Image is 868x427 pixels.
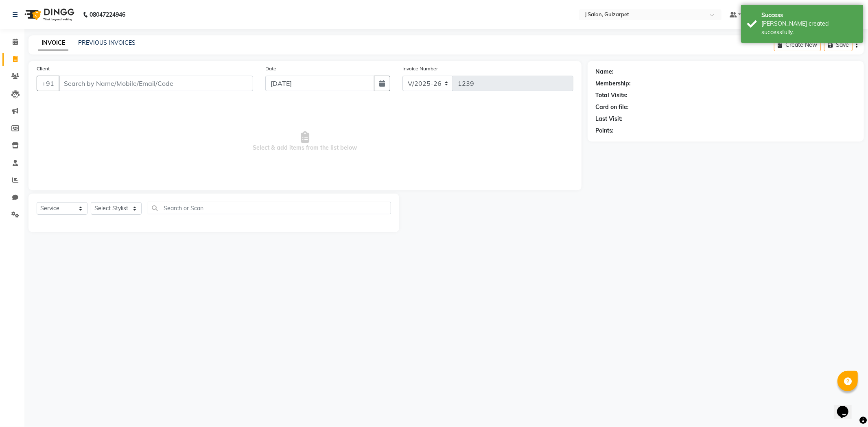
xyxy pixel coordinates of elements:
button: Create New [774,39,821,51]
div: Bill created successfully. [761,20,857,37]
label: Client [37,65,50,72]
img: logo [21,3,77,26]
button: Save [824,39,853,51]
div: Points: [596,126,614,135]
a: INVOICE [38,36,68,50]
div: Name: [596,68,614,76]
input: Search by Name/Mobile/Email/Code [59,76,253,91]
button: +91 [37,76,59,91]
div: Success [761,11,857,20]
div: Membership: [596,79,631,88]
a: PREVIOUS INVOICES [78,39,136,46]
div: Card on file: [596,103,629,111]
label: Invoice Number [402,65,438,72]
div: Last Visit: [596,115,623,123]
label: Date [265,65,276,72]
iframe: chat widget [834,394,860,419]
div: Total Visits: [596,91,628,100]
span: Select & add items from the list below [37,101,573,182]
input: Search or Scan [148,202,391,214]
b: 08047224946 [90,3,125,26]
